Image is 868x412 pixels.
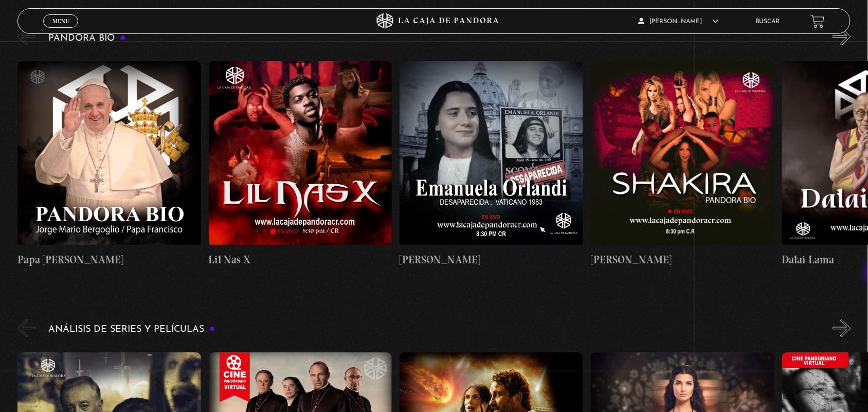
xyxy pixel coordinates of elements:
[49,27,73,34] span: Cerrar
[52,18,69,24] span: Menu
[639,19,719,25] span: [PERSON_NAME]
[17,28,35,46] button: Previous
[209,252,392,268] h4: Lil Nas X
[833,319,851,337] button: Next
[17,252,201,268] h4: Papa [PERSON_NAME]
[17,53,201,276] a: Papa [PERSON_NAME]
[591,53,774,276] a: [PERSON_NAME]
[400,53,583,276] a: [PERSON_NAME]
[48,325,215,335] h3: Análisis de series y películas
[209,53,392,276] a: Lil Nas X
[811,14,825,28] a: View your shopping cart
[48,33,126,43] h3: Pandora Bio
[17,319,35,337] button: Previous
[756,19,780,25] a: Buscar
[400,252,583,268] h4: [PERSON_NAME]
[833,28,851,46] button: Next
[591,252,774,268] h4: [PERSON_NAME]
